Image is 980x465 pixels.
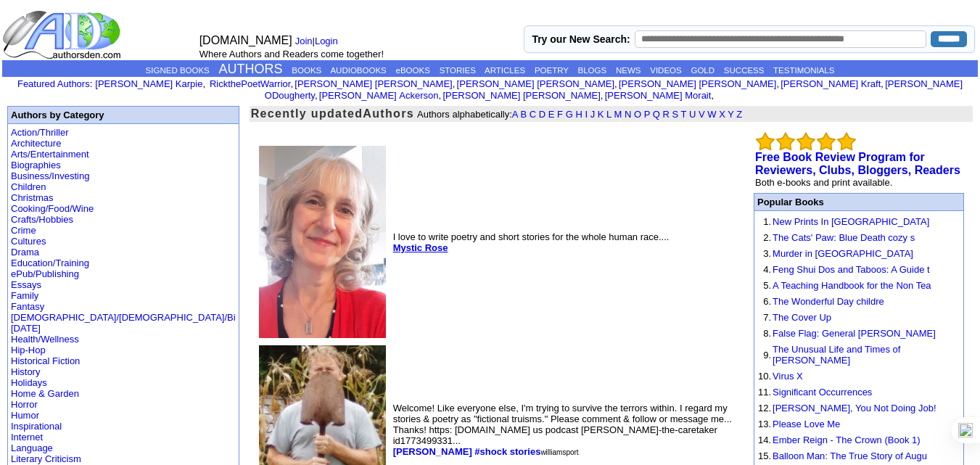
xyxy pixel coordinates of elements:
[259,146,386,338] img: 157007.jpg
[773,371,803,382] a: Virus X
[650,66,681,75] a: VIDEOS
[578,66,607,75] a: BLOGS
[11,181,46,192] a: Children
[11,334,79,345] a: Health/Wellness
[773,344,900,366] a: The Unusual Life and Times of [PERSON_NAME]
[11,170,89,181] a: Business/Investing
[440,66,476,75] a: STORIES
[207,78,290,89] a: RickthePoetWarrior
[755,177,892,188] font: Both e-books and print available.
[773,450,927,461] a: Balloon Man: The True Story of Augu
[530,109,536,120] a: C
[535,66,569,75] a: POETRY
[773,387,872,398] a: Significant Occurrences
[393,446,541,457] a: [PERSON_NAME] #shock stories
[457,78,614,89] a: [PERSON_NAME] [PERSON_NAME]
[11,149,89,160] a: Arts/Entertainment
[619,78,776,89] a: [PERSON_NAME] [PERSON_NAME]
[417,109,742,120] font: Authors alphabetically:
[817,132,836,151] img: bigemptystars.png
[11,366,40,377] a: History
[758,371,771,382] font: 10.
[757,197,824,207] font: Popular Books
[292,66,321,75] a: BOOKS
[485,66,525,75] a: ARTICLES
[455,81,456,89] font: i
[11,443,53,453] a: Language
[773,312,831,323] a: The Cover Up
[773,403,936,413] a: [PERSON_NAME], You Not Doing Job!
[634,109,641,120] a: O
[396,66,430,75] a: eBOOKS
[95,78,202,89] a: [PERSON_NAME] Karpie
[319,90,439,101] a: [PERSON_NAME] Ackerson
[758,369,759,369] img: shim.gif
[95,78,963,101] font: , , , , , , , , , ,
[17,78,90,89] a: Featured Authors
[719,109,725,120] a: X
[265,78,963,101] a: [PERSON_NAME] ODougherty
[773,296,884,307] a: The Wonderful Day childre
[585,109,588,120] a: I
[884,81,885,89] font: i
[776,132,795,151] img: bigemptystars.png
[763,280,771,291] font: 5.
[837,132,856,151] img: bigemptystars.png
[763,232,771,243] font: 2.
[758,432,759,433] img: shim.gif
[566,109,573,120] a: G
[442,90,600,101] a: [PERSON_NAME] [PERSON_NAME]
[330,66,386,75] a: AUDIOBOOKS
[758,342,759,342] img: shim.gif
[773,280,931,291] a: A Teaching Handbook for the Non Tea
[11,138,61,149] a: Architecture
[758,387,771,398] font: 11.
[758,400,759,401] img: shim.gif
[315,36,338,46] a: Login
[763,328,771,339] font: 8.
[758,230,759,231] img: shim.gif
[11,377,47,388] a: Holidays
[625,109,631,120] a: N
[393,403,732,457] font: Welcome! Like everyone else, I'm trying to survive the terrors within. I regard my stories & poet...
[11,110,104,120] b: Authors by Category
[11,236,46,247] a: Cultures
[605,90,712,101] a: [PERSON_NAME] Morait
[532,33,630,45] label: Try our New Search:
[758,403,771,413] font: 12.
[644,109,650,120] a: P
[603,92,604,100] font: i
[11,410,39,421] a: Humor
[614,109,622,120] a: M
[681,109,687,120] a: T
[199,49,384,59] font: Where Authors and Readers come together!
[441,92,442,100] font: i
[11,312,236,323] a: [DEMOGRAPHIC_DATA]/[DEMOGRAPHIC_DATA]/Bi
[758,294,759,295] img: shim.gif
[295,78,452,89] a: [PERSON_NAME] [PERSON_NAME]
[11,290,38,301] a: Family
[653,109,660,120] a: Q
[255,127,508,141] iframe: fb:like Facebook Social Plugin
[758,419,771,429] font: 13.
[758,416,759,417] img: shim.gif
[11,453,81,464] a: Literary Criticism
[758,435,771,445] font: 14.
[707,109,716,120] a: W
[699,109,705,120] a: V
[779,81,781,89] font: i
[598,109,604,120] a: K
[758,450,771,461] font: 15.
[763,296,771,307] font: 6.
[773,328,936,339] a: False Flag: General [PERSON_NAME]
[758,448,759,449] img: shim.gif
[393,242,448,253] b: Mystic Rose
[691,66,715,75] a: GOLD
[11,399,38,410] a: Horror
[11,432,43,443] a: Internet
[763,216,771,227] font: 1.
[2,9,124,60] img: logo_ad.gif
[540,448,578,456] font: williamsport
[11,214,73,225] a: Crafts/Hobbies
[763,312,771,323] font: 7.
